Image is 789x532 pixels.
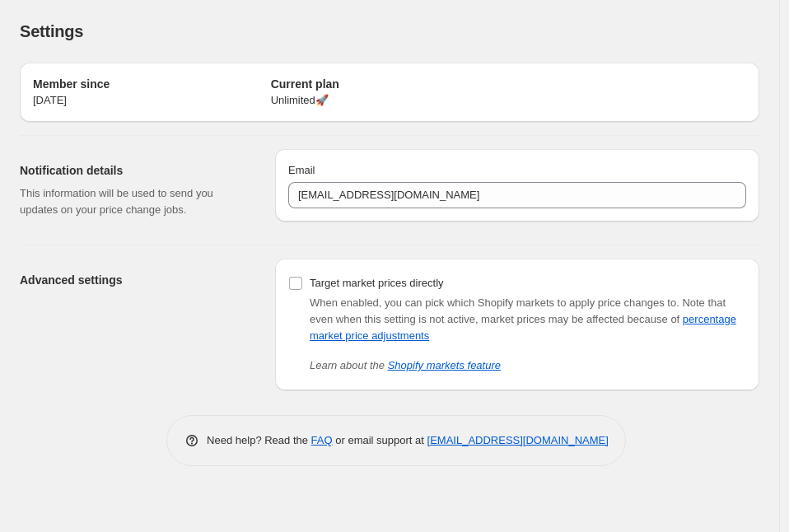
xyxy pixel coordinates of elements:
p: This information will be used to send you updates on your price change jobs. [20,185,249,218]
i: Learn about the [310,359,501,371]
span: or email support at [333,434,427,446]
p: [DATE] [33,92,271,109]
span: Email [288,164,315,176]
a: Shopify markets feature [388,359,501,371]
span: When enabled, you can pick which Shopify markets to apply price changes to. [310,296,679,309]
span: Target market prices directly [310,277,444,289]
p: Unlimited 🚀 [271,92,509,109]
span: Settings [20,22,83,40]
h2: Current plan [271,76,509,92]
a: FAQ [311,434,333,446]
h2: Member since [33,76,271,92]
span: Need help? Read the [207,434,311,446]
span: Note that even when this setting is not active, market prices may be affected because of [310,296,736,342]
a: [EMAIL_ADDRESS][DOMAIN_NAME] [427,434,609,446]
h2: Advanced settings [20,272,249,288]
h2: Notification details [20,162,249,179]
